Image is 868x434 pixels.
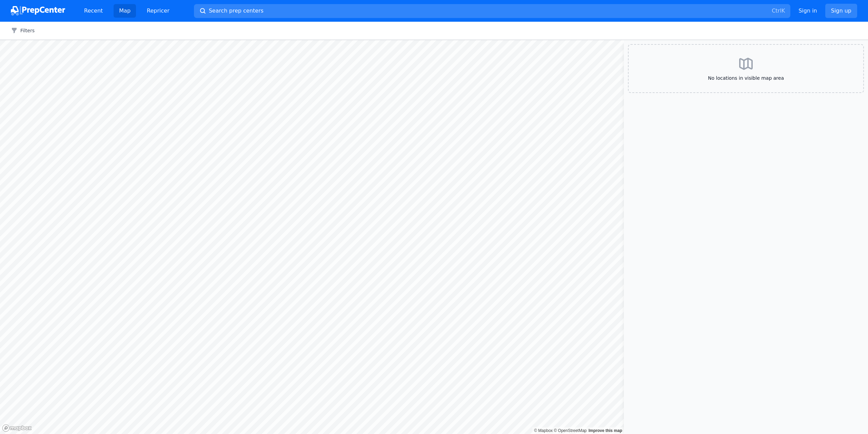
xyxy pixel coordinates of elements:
span: No locations in visible map area [639,75,852,81]
a: Mapbox logo [2,424,32,432]
kbd: K [782,7,785,14]
a: Recent [79,4,108,18]
kbd: Ctrl [772,7,781,14]
button: Filters [11,27,35,34]
a: OpenStreetMap [554,428,587,433]
img: PrepCenter [11,6,65,16]
a: Map [114,4,136,18]
a: Mapbox [534,428,553,433]
a: Sign in [798,7,817,15]
a: Sign up [825,4,857,18]
a: Repricer [141,4,175,18]
a: Map feedback [589,428,622,433]
button: Search prep centersCtrlK [194,4,790,18]
span: Search prep centers [209,7,263,15]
